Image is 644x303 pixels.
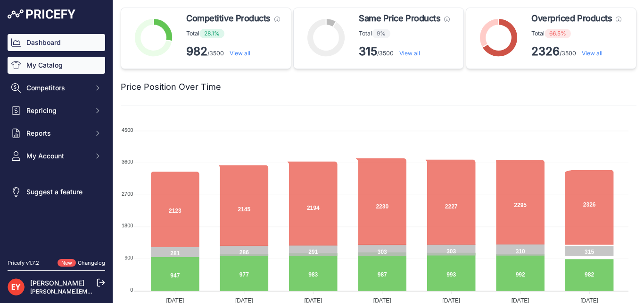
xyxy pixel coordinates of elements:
[26,151,88,161] span: My Account
[359,12,440,25] span: Same Price Products
[8,34,105,51] a: Dashboard
[8,147,105,164] button: My Account
[8,183,105,200] a: Suggest a feature
[122,223,133,228] tspan: 1800
[372,29,390,38] span: 9%
[78,260,105,266] a: Changelog
[359,44,377,58] strong: 315
[186,44,280,59] p: /3500
[58,259,76,267] span: New
[122,127,133,133] tspan: 4500
[8,34,105,248] nav: Sidebar
[531,44,621,59] p: /3500
[8,125,105,142] button: Reports
[26,106,88,115] span: Repricing
[531,44,560,58] strong: 2326
[186,44,207,58] strong: 982
[230,50,250,57] a: View all
[122,159,133,164] tspan: 3600
[8,9,75,19] img: Pricefy Logo
[8,57,105,74] a: My Catalog
[531,29,621,38] p: Total
[122,191,133,197] tspan: 2700
[531,12,612,25] span: Overpriced Products
[359,29,450,38] p: Total
[199,29,224,38] span: 28.1%
[186,12,271,25] span: Competitive Products
[359,44,450,59] p: /3500
[582,50,603,57] a: View all
[30,288,222,295] a: [PERSON_NAME][EMAIL_ADDRESS][PERSON_NAME][DOMAIN_NAME]
[8,102,105,119] button: Repricing
[8,79,105,96] button: Competitors
[26,83,88,93] span: Competitors
[186,29,280,38] p: Total
[545,29,571,38] span: 66.5%
[121,80,221,94] h2: Price Position Over Time
[124,255,133,260] tspan: 900
[30,279,84,287] a: [PERSON_NAME]
[399,50,420,57] a: View all
[130,287,133,293] tspan: 0
[8,259,39,267] div: Pricefy v1.7.2
[26,129,88,138] span: Reports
